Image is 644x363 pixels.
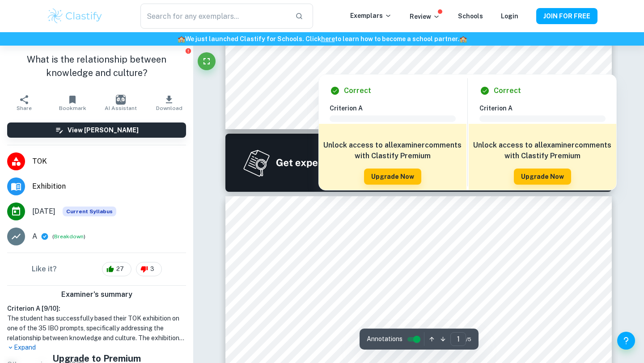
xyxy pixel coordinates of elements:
[198,52,216,70] button: Fullscreen
[136,262,162,276] div: 3
[494,85,521,96] h6: Correct
[617,332,635,350] button: Help and Feedback
[330,103,463,113] h6: Criterion A
[7,304,186,313] h6: Criterion A [ 9 / 10 ]:
[156,105,182,111] span: Download
[102,262,131,276] div: 27
[7,53,186,80] h1: What is the relationship between knowledge and culture?
[466,335,471,343] span: / 5
[111,265,129,274] span: 27
[473,140,612,161] h6: Unlock access to all examiner comments with Clastify Premium
[7,343,186,352] p: Expand
[2,34,642,44] h6: We just launched Clastify for Schools. Click to learn how to become a school partner.
[501,13,518,20] a: Login
[458,13,483,20] a: Schools
[68,125,139,135] h6: View [PERSON_NAME]
[48,90,97,115] button: Bookmark
[32,231,37,242] p: A
[17,105,32,111] span: Share
[178,35,185,42] span: 🏫
[32,206,55,217] span: [DATE]
[59,105,86,111] span: Bookmark
[97,90,145,115] button: AI Assistant
[63,207,116,216] div: This exemplar is based on the current syllabus. Feel free to refer to it for inspiration/ideas wh...
[7,122,186,138] button: View [PERSON_NAME]
[32,156,186,167] span: TOK
[63,207,116,216] span: Current Syllabus
[479,103,613,113] h6: Criterion A
[350,11,392,21] p: Exemplars
[145,90,193,115] button: Download
[185,47,191,54] button: Report issue
[536,8,597,24] button: JOIN FOR FREE
[364,169,421,185] button: Upgrade Now
[116,95,126,105] img: AI Assistant
[323,140,462,161] h6: Unlock access to all examiner comments with Clastify Premium
[32,264,57,274] h6: Like it?
[321,35,335,42] a: here
[32,181,186,192] span: Exhibition
[367,334,402,344] span: Annotations
[514,169,571,185] button: Upgrade Now
[459,35,467,42] span: 🏫
[105,105,137,111] span: AI Assistant
[54,232,84,241] button: Breakdown
[410,12,440,21] p: Review
[4,289,190,300] h6: Examiner's summary
[145,265,159,274] span: 3
[52,232,85,241] span: ( )
[225,134,612,192] img: Ad
[7,313,186,343] h1: The student has successfully based their TOK exhibition on one of the 35 IBO prompts, specificall...
[344,85,371,96] h6: Correct
[47,7,103,25] img: Clastify logo
[140,4,288,29] input: Search for any exemplars...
